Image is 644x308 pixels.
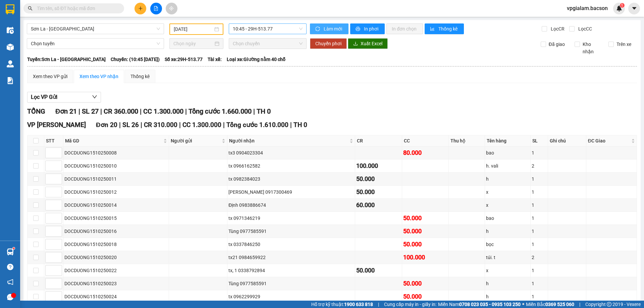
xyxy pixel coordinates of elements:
[403,227,447,236] div: 50.000
[166,3,177,14] button: aim
[63,238,169,251] td: DOCDUONG1510250018
[614,41,634,48] span: Trên xe
[233,39,303,49] span: Chọn chuyến
[532,228,547,235] div: 1
[63,225,169,238] td: DOCDUONG1510250016
[631,5,637,11] span: caret-down
[403,148,447,158] div: 80.000
[616,5,622,11] img: icon-new-feature
[7,264,13,270] span: question-circle
[63,290,169,303] td: DOCDUONG1510250024
[310,23,348,34] button: syncLàm mới
[546,41,568,48] span: Đã giao
[486,214,529,222] div: bao
[135,3,146,14] button: plus
[185,107,187,115] span: |
[64,162,168,170] div: DOCDUONG1510250010
[620,3,625,8] sup: 1
[486,149,529,157] div: bao
[228,162,354,170] div: tx 0966162582
[438,25,459,33] span: Thống kê
[430,26,436,32] span: bar-chart
[63,277,169,290] td: DOCDUONG1510250023
[403,213,447,223] div: 50.000
[532,254,547,261] div: 2
[293,121,307,129] span: TH 0
[44,135,63,146] th: STT
[532,241,547,248] div: 1
[290,121,292,129] span: |
[7,44,14,51] img: warehouse-icon
[150,3,162,14] button: file-add
[253,107,255,115] span: |
[64,175,168,183] div: DOCDUONG1510250011
[64,201,168,209] div: DOCDUONG1510250014
[228,214,354,222] div: tx 0971346219
[173,40,213,47] input: Chọn ngày
[228,254,354,261] div: tx21 0984659922
[344,302,373,307] strong: 1900 633 818
[64,188,168,196] div: DOCDUONG1510250012
[353,41,358,47] span: download
[64,214,168,222] div: DOCDUONG1510250015
[522,303,524,306] span: ⚪️
[621,3,623,8] span: 1
[165,56,203,63] span: Số xe: 29H-513.77
[92,94,97,100] span: down
[144,121,177,129] span: CR 310.000
[228,280,354,287] div: Tùng 0977585591
[64,149,168,157] div: DOCDUONG1510250008
[526,301,574,308] span: Miền Bắc
[580,41,603,55] span: Kho nhận
[607,302,611,307] span: copyright
[140,107,142,115] span: |
[223,121,225,129] span: |
[100,107,102,115] span: |
[79,73,118,80] div: Xem theo VP nhận
[169,6,174,11] span: aim
[356,161,400,171] div: 100.000
[13,247,15,249] sup: 1
[227,56,285,63] span: Loại xe: Giường nằm 40 chỗ
[576,25,593,33] span: Lọc CC
[403,279,447,288] div: 50.000
[548,25,566,33] span: Lọc CR
[143,107,183,115] span: CC 1.300.000
[119,121,121,129] span: |
[31,24,160,34] span: Sơn La - Hà Nội
[228,201,354,209] div: Định 0983886674
[228,267,354,274] div: tx, 1 0338792894
[33,73,67,80] div: Xem theo VP gửi
[64,228,168,235] div: DOCDUONG1510250016
[228,149,354,157] div: tx3 0904023304
[532,293,547,300] div: 1
[27,57,106,62] b: Tuyến: Sơn La - [GEOGRAPHIC_DATA]
[356,200,400,210] div: 60.000
[356,174,400,184] div: 50.000
[228,241,354,248] div: tx 0337846250
[361,40,382,47] span: Xuất Excel
[532,175,547,183] div: 1
[27,92,101,103] button: Lọc VP Gửi
[548,135,586,146] th: Ghi chú
[486,228,529,235] div: h
[171,137,220,144] span: Người gửi
[324,25,343,33] span: Làm mới
[55,107,77,115] span: Đơn 21
[63,199,169,212] td: DOCDUONG1510250014
[63,251,169,264] td: DOCDUONG1510250020
[356,26,361,32] span: printer
[31,93,57,101] span: Lọc VP Gửi
[486,162,529,170] div: h. vali
[228,188,354,196] div: [PERSON_NAME] 0917300469
[104,107,138,115] span: CR 360.000
[486,254,529,261] div: túi. t
[82,107,99,115] span: SL 27
[154,6,158,11] span: file-add
[64,293,168,300] div: DOCDUONG1510250024
[356,266,400,275] div: 50.000
[130,73,150,80] div: Thống kê
[27,107,45,115] span: TỔNG
[7,294,13,300] span: message
[6,4,14,14] img: logo-vxr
